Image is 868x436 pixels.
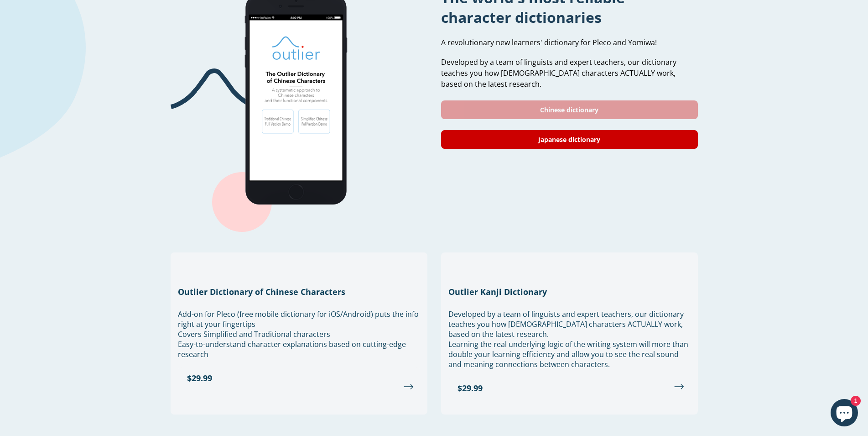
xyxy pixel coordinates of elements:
[828,399,861,429] inbox-online-store-chat: Shopify online store chat
[441,100,698,119] a: Chinese dictionary
[441,57,676,89] span: Developed by a team of linguists and expert teachers, our dictionary teaches you how [DEMOGRAPHIC...
[178,368,420,389] a: $29.99
[448,286,691,297] h3: Outlier Kanji Dictionary
[178,309,419,329] span: Add-on for Pleco (free mobile dictionary for iOS/Android) puts the info right at your fingertips
[448,378,691,399] a: $29.99
[448,309,691,339] li: Developed by a team of linguists and expert teachers, our dictionary teaches you how [DEMOGRAPHIC...
[441,130,698,149] a: Japanese dictionary
[178,286,420,297] h3: Outlier Dictionary of Chinese Characters
[441,37,657,47] span: A revolutionary new learners' dictionary for Pleco and Yomiwa!
[178,329,330,339] span: Covers Simplified and Traditional characters
[448,339,691,369] li: Learning the real underlying logic of the writing system will more than double your learning effi...
[178,339,406,359] span: Easy-to-understand character explanations based on cutting-edge research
